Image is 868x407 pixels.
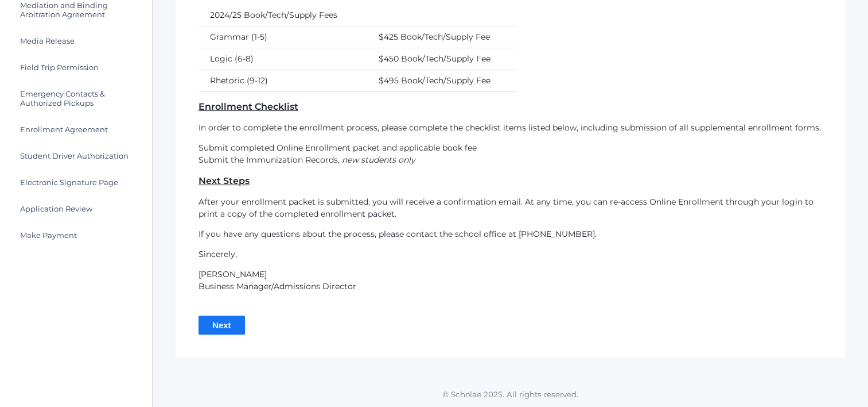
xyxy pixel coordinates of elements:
td: 2024/25 Book/Tech/Supply Fees [198,5,367,26]
p: © Scholae 2025. All rights reserved. [153,389,868,400]
span: Make Payment [20,231,77,240]
td: Rhetoric (9-12) [198,70,367,91]
p: Sincerely, [198,248,822,260]
input: Next [198,316,245,335]
li: Submit the Immunization Records [198,154,822,166]
p: If you have any questions about the process, please contact the school office at [PHONE_NUMBER]. [198,228,822,240]
td: $495 Book/Tech/Supply Fee [367,70,517,91]
td: Grammar (1-5) [198,26,367,48]
span: Student Driver Authorization [20,151,129,160]
span: Media Release [20,36,75,45]
td: Logic (6-8) [198,48,367,70]
span: Application Review [20,204,92,213]
p: [PERSON_NAME] Business Manager/Admissions Director [198,268,822,293]
u: Next Steps [198,175,250,186]
span: Enrollment Agreement [20,125,108,134]
em: , new students only [338,155,415,165]
p: In order to complete the enrollment process, please complete the checklist items listed below, in... [198,122,822,134]
span: Emergency Contacts & Authorized Pickups [20,89,141,107]
span: Electronic Signature Page [20,178,118,187]
p: After your enrollment packet is submitted, you will receive a confirmation email. At any time, yo... [198,196,822,220]
td: $425 Book/Tech/Supply Fee [367,26,517,48]
u: Enrollment Checklist [198,101,298,112]
li: Submit completed Online Enrollment packet and applicable book fee [198,142,822,154]
span: Field Trip Permission [20,63,99,72]
td: $450 Book/Tech/Supply Fee [367,48,517,70]
span: Mediation and Binding Arbitration Agreement [20,1,141,19]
